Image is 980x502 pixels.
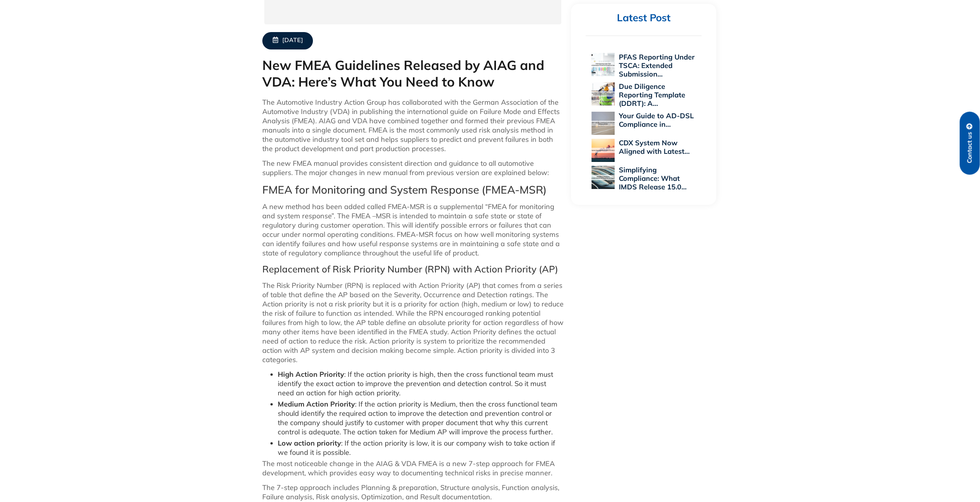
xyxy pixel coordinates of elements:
[966,132,973,163] span: Contact us
[278,439,564,457] li: : If the action priority is low, it is our company wish to take action if we found it is possible.
[618,165,686,191] a: Simplifying Compliance: What IMDS Release 15.0…
[262,183,564,196] h3: FMEA for Monitoring and System Response (FMEA-MSR)
[278,370,344,379] strong: High Action Priority
[591,112,615,135] img: Your Guide to AD-DSL Compliance in the Aerospace and Defense Industry
[262,159,564,177] p: The new FMEA manual provides consistent direction and guidance to all automotive suppliers. The m...
[591,82,615,106] img: Due Diligence Reporting Template (DDRT): A Supplier’s Roadmap to Compliance
[618,53,694,78] a: PFAS Reporting Under TSCA: Extended Submission…
[262,459,564,478] p: The most noticeable change in the AIAG & VDA FMEA is a new 7-step approach for FMEA development, ...
[278,370,564,398] li: : If the action priority is high, then the cross functional team must identify the exact action t...
[262,202,564,258] p: A new method has been added called FMEA-MSR is a supplemental “FMEA for monitoring and system res...
[278,439,341,448] strong: Low action priority
[282,37,303,45] span: [DATE]
[262,57,564,90] h1: New FMEA Guidelines Released by AIAG and VDA: Here’s What You Need to Know
[591,53,615,76] img: PFAS Reporting Under TSCA: Extended Submission Period and Compliance Implications
[262,32,313,49] a: [DATE]
[591,166,615,189] img: Simplifying Compliance: What IMDS Release 15.0 Means for PCF Reporting
[591,139,615,162] img: CDX System Now Aligned with Latest EU POPs Rules
[278,400,355,408] strong: Medium Action Priority
[262,483,564,502] p: The 7-step approach includes Planning & preparation, Structure analysis, Function analysis, Failu...
[618,82,685,108] a: Due Diligence Reporting Template (DDRT): A…
[618,111,693,129] a: Your Guide to AD-DSL Compliance in…
[960,112,980,175] a: Contact us
[278,400,564,437] li: : If the action priority is Medium, then the cross functional team should identify the required a...
[262,281,564,364] p: The Risk Priority Number (RPN) is replaced with Action Priority (AP) that comes from a series of ...
[262,98,564,153] p: The Automotive Industry Action Group has collaborated with the German Association of the Automoti...
[586,12,701,24] h2: Latest Post
[618,138,689,156] a: CDX System Now Aligned with Latest…
[262,264,564,275] h4: Replacement of Risk Priority Number (RPN) with Action Priority (AP)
